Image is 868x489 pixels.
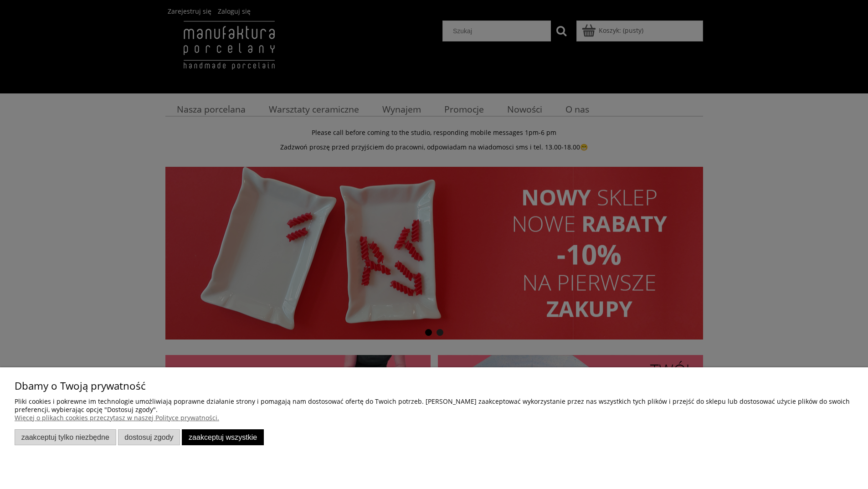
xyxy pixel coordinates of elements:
[15,429,116,445] button: Zaakceptuj tylko niezbędne
[118,429,180,445] button: Dostosuj zgody
[15,382,853,390] p: Dbamy o Twoją prywatność
[182,429,264,445] button: Zaakceptuj wszystkie
[15,413,219,422] a: Więcej o plikach cookies przeczytasz w naszej Polityce prywatności.
[15,397,853,414] p: Pliki cookies i pokrewne im technologie umożliwiają poprawne działanie strony i pomagają nam dost...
